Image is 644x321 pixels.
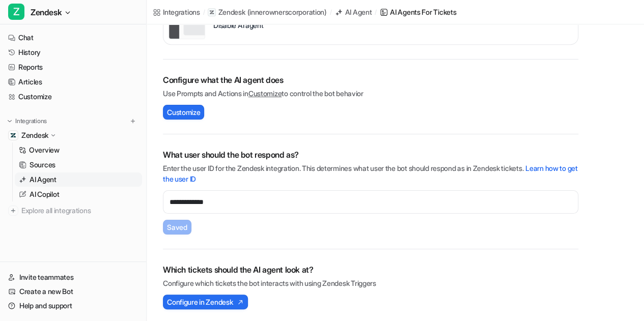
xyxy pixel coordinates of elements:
img: menu_add.svg [129,118,136,125]
div: AI Agents for tickets [390,7,456,17]
a: Overview [15,143,142,157]
a: Reports [4,60,142,74]
span: Customize [167,107,200,118]
a: AI Agent [15,172,142,187]
div: AI Agent [345,7,372,17]
img: expand menu [6,118,13,125]
img: explore all integrations [8,206,18,216]
a: Create a new Bot [4,284,142,299]
p: Zendesk [21,130,48,140]
h2: Which tickets should the AI agent look at? [163,264,578,276]
span: / [330,8,332,17]
a: AI Agent [335,7,372,17]
button: Configure in Zendesk [163,295,248,309]
p: AI Agent [30,174,57,185]
img: Zendesk [10,132,16,138]
a: Customize [248,89,282,98]
span: / [375,8,377,17]
span: Zendesk [31,5,62,19]
a: Customize [4,90,142,104]
h2: What user should the bot respond as? [163,149,578,161]
a: AI Copilot [15,187,142,201]
a: Sources [15,158,142,172]
button: Integrations [4,116,50,126]
span: / [203,8,205,17]
p: Integrations [15,117,47,125]
p: AI Copilot [30,189,59,199]
p: Sources [30,160,55,170]
p: Zendesk [218,7,245,17]
button: Customize [163,105,204,120]
span: Explore all integrations [21,202,138,219]
button: Saved [163,220,191,235]
a: AI Agents for tickets [380,7,456,17]
p: Disable AI agent [213,20,264,31]
a: Explore all integrations [4,203,142,218]
p: Enter the user ID for the Zendesk integration. This determines what user the bot should respond a... [163,163,578,184]
a: History [4,45,142,60]
span: Configure in Zendesk [167,297,233,307]
a: Chat [4,31,142,45]
a: Learn how to get the user ID [163,164,578,183]
div: Integrations [163,7,200,17]
p: ( innerownerscorporation ) [247,7,326,17]
p: Configure which tickets the bot interacts with using Zendesk Triggers [163,278,578,288]
img: Disable AI agent [169,11,205,39]
p: Overview [29,145,60,155]
a: Articles [4,75,142,89]
a: Zendesk(innerownerscorporation) [208,7,326,17]
h2: Configure what the AI agent does [163,74,578,86]
span: Z [8,4,24,20]
p: Use Prompts and Actions in to control the bot behavior [163,88,578,99]
a: Help and support [4,299,142,313]
span: Saved [167,222,187,232]
div: paused::disabled [163,5,578,45]
a: Integrations [153,7,200,17]
a: Invite teammates [4,270,142,284]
